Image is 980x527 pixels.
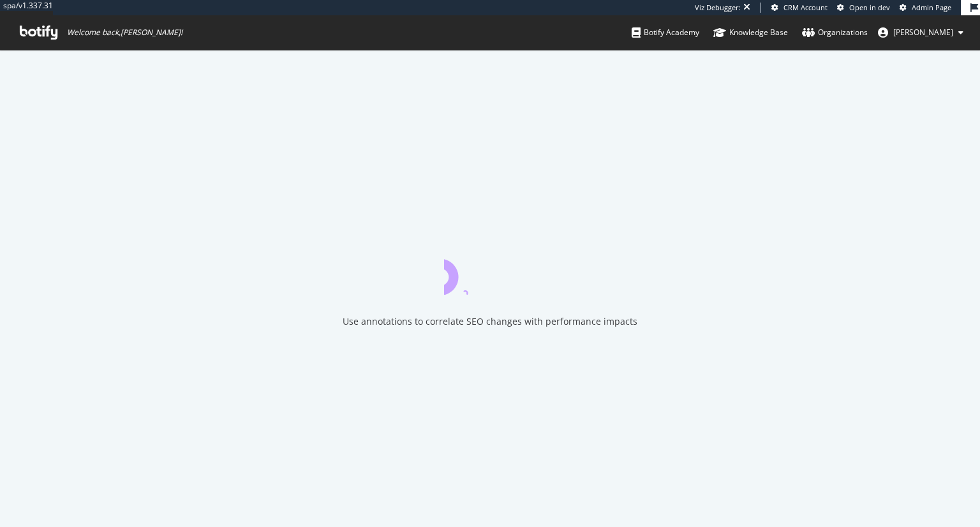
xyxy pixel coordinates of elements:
[444,249,536,295] div: animation
[713,15,788,50] a: Knowledge Base
[802,26,868,39] div: Organizations
[837,3,890,13] a: Open in dev
[912,3,951,12] span: Admin Page
[771,3,828,13] a: CRM Account
[849,3,890,12] span: Open in dev
[713,26,788,39] div: Knowledge Base
[67,27,182,38] span: Welcome back, [PERSON_NAME] !
[343,315,637,328] div: Use annotations to correlate SEO changes with performance impacts
[802,15,868,50] a: Organizations
[868,22,974,43] button: [PERSON_NAME]
[893,27,953,38] span: annabelle
[632,15,699,50] a: Botify Academy
[632,26,699,39] div: Botify Academy
[900,3,951,13] a: Admin Page
[695,3,741,13] div: Viz Debugger:
[783,3,828,12] span: CRM Account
